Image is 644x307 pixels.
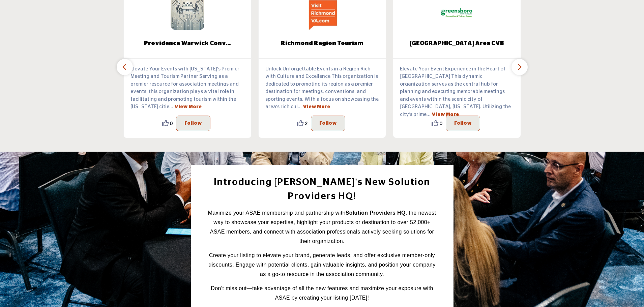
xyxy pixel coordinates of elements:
[269,35,376,53] b: Richmond Region Tourism
[305,120,308,127] span: 2
[211,285,433,301] span: Don’t miss out—take advantage of all the new features and maximize your exposure with ASAE by cre...
[124,35,251,53] a: Providence Warwick Conv...
[454,119,472,127] p: Follow
[346,210,406,216] strong: Solution Providers HQ
[206,175,438,204] h2: Introducing [PERSON_NAME]’s New Solution Providers HQ!
[170,120,173,127] span: 0
[259,35,386,53] a: Richmond Region Tourism
[208,252,435,277] span: Create your listing to elevate your brand, generate leads, and offer exclusive member-only discou...
[130,65,244,111] p: Elevate Your Events with [US_STATE]'s Premier Meeting and Tourism Partner Serving as a premier re...
[303,104,330,109] a: View More
[176,116,210,131] button: Follow
[393,35,521,53] a: [GEOGRAPHIC_DATA] Area CVB
[184,119,202,127] p: Follow
[174,104,202,109] a: View More
[432,112,459,117] a: View More
[400,65,514,119] p: Elevate Your Event Experience in the Heart of [GEOGRAPHIC_DATA] This dynamic organization serves ...
[311,116,345,131] button: Follow
[265,65,379,111] p: Unlock Unforgettable Events in a Region Rich with Culture and Excellence This organization is ded...
[446,116,480,131] button: Follow
[319,119,337,127] p: Follow
[298,104,302,109] span: ...
[403,35,510,53] b: Greensboro Area CVB
[134,39,241,48] span: Providence Warwick Conv...
[269,39,376,48] span: Richmond Region Tourism
[169,104,173,109] span: ...
[208,210,436,244] span: Maximize your ASAE membership and partnership with , the newest way to showcase your expertise, h...
[440,120,442,127] span: 0
[427,112,431,117] span: ...
[134,35,241,53] b: Providence Warwick Convention & Visitors Bureau
[403,39,510,48] span: [GEOGRAPHIC_DATA] Area CVB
